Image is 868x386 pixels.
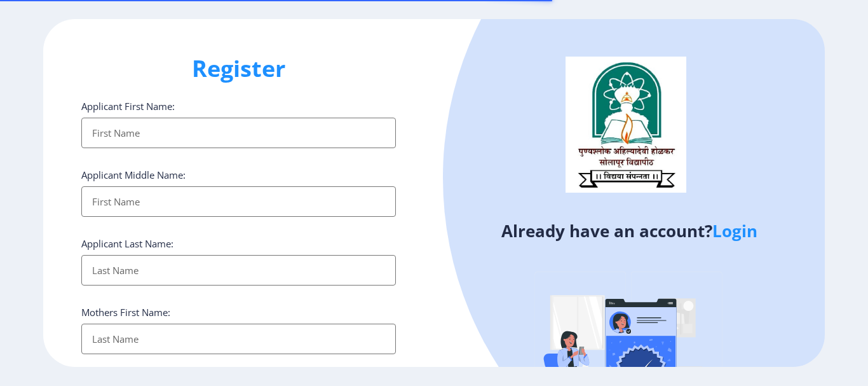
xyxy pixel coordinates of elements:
[81,255,396,286] input: Last Name
[81,237,173,250] label: Applicant Last Name:
[712,219,757,242] a: Login
[444,221,815,241] h4: Already have an account?
[81,324,396,354] input: Last Name
[566,57,686,193] img: logo
[81,186,396,217] input: First Name
[81,306,170,319] label: Mothers First Name:
[81,100,175,113] label: Applicant First Name:
[81,53,396,84] h1: Register
[81,169,186,181] label: Applicant Middle Name:
[81,118,396,148] input: First Name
